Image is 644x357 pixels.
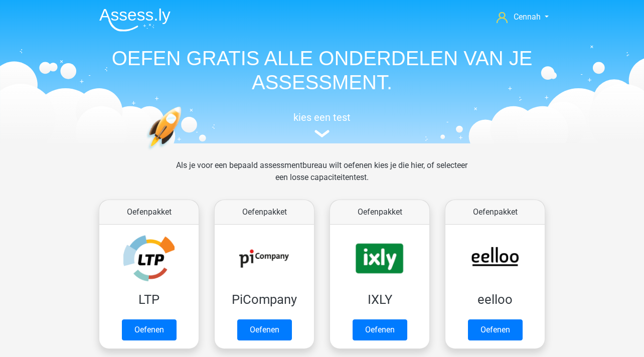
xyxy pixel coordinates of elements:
[122,319,177,340] a: Oefenen
[468,319,523,340] a: Oefenen
[514,12,541,22] span: Cennah
[99,8,171,32] img: Assessly
[493,11,553,23] a: Cennah
[146,106,220,197] img: oefenen
[237,319,292,340] a: Oefenen
[314,130,330,137] img: assessment
[353,319,407,340] a: Oefenen
[91,46,553,94] h1: OEFEN GRATIS ALLE ONDERDELEN VAN JE ASSESSMENT.
[91,111,553,138] a: kies een test
[168,159,475,196] div: Als je voor een bepaald assessmentbureau wilt oefenen kies je die hier, of selecteer een losse ca...
[91,111,553,123] h5: kies een test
